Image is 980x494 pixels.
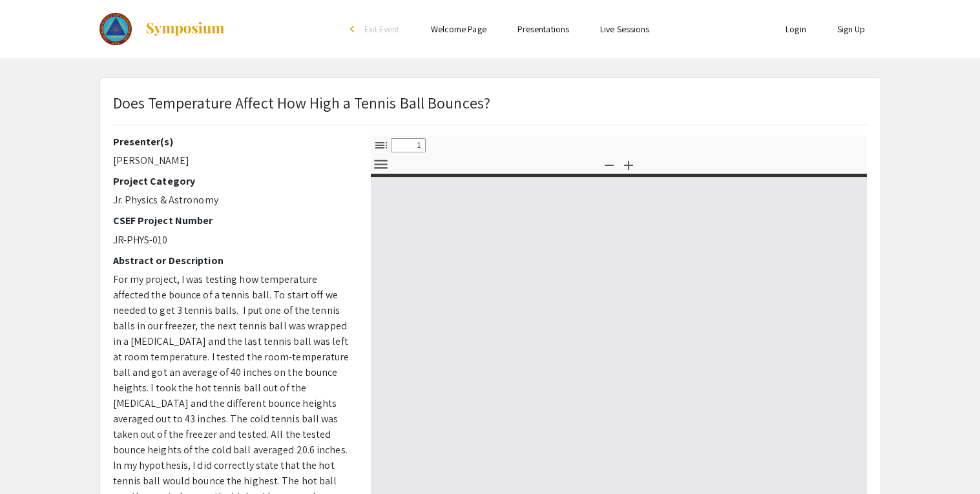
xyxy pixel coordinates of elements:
[113,214,351,227] h2: CSEF Project Number
[113,153,351,169] p: [PERSON_NAME]
[113,192,351,208] p: Jr. Physics & Astronomy
[370,136,392,154] button: Toggle Sidebar
[786,23,806,35] a: Login
[350,25,358,33] div: arrow_back_ios
[99,13,132,45] img: The 2023 Colorado Science & Engineering Fair
[113,136,351,148] h2: Presenter(s)
[145,21,225,37] img: Symposium by ForagerOne
[618,155,640,174] button: Zoom In
[598,155,620,174] button: Zoom Out
[837,23,866,35] a: Sign Up
[517,23,569,35] a: Presentations
[370,155,392,174] button: Tools
[364,23,400,35] span: Exit Event
[113,175,351,187] h2: Project Category
[600,23,649,35] a: Live Sessions
[113,91,491,114] p: Does Temperature Affect How High a Tennis Ball Bounces?
[99,13,226,45] a: The 2023 Colorado Science & Engineering Fair
[113,254,351,267] h2: Abstract or Description
[113,232,351,248] p: JR-PHYS-010
[391,138,426,152] input: Page
[431,23,486,35] a: Welcome Page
